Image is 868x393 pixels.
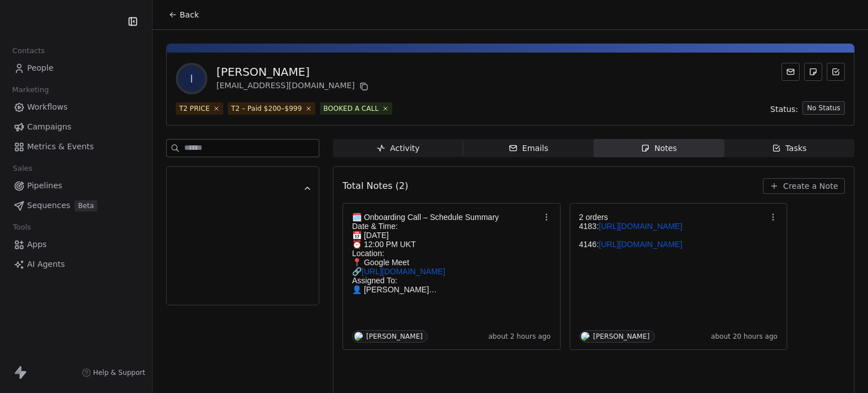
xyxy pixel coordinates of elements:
[352,276,540,285] p: Assigned To:
[27,200,70,211] span: Sequences
[9,255,143,274] a: AI Agents
[7,81,54,98] span: Marketing
[27,101,68,113] span: Workflows
[772,142,807,154] div: Tasks
[366,332,423,340] div: [PERSON_NAME]
[581,332,589,341] img: S
[8,160,37,177] span: Sales
[488,332,550,341] span: about 2 hours ago
[9,118,143,136] a: Campaigns
[362,267,445,276] a: [URL][DOMAIN_NAME]
[354,332,363,341] img: S
[352,240,540,249] p: ⏰ 12:00 PM UKT
[216,80,371,93] div: [EMAIL_ADDRESS][DOMAIN_NAME]
[763,178,845,194] button: Create a Note
[27,121,71,133] span: Campaigns
[342,179,408,193] span: Total Notes (2)
[352,267,540,276] p: 🔗
[802,101,845,115] button: No Status
[352,258,540,267] p: 📍 Google Meet
[27,141,94,153] span: Metrics & Events
[178,65,205,92] span: I
[216,64,371,80] div: [PERSON_NAME]
[9,137,143,156] a: Metrics & Events
[509,142,548,154] div: Emails
[7,42,50,59] span: Contacts
[783,180,838,192] span: Create a Note
[27,180,62,192] span: Pipelines
[9,59,143,77] a: People
[82,368,145,377] a: Help & Support
[180,9,199,20] span: Back
[599,240,683,249] a: [URL][DOMAIN_NAME]
[9,98,143,116] a: Workflows
[323,103,379,114] div: BOOKED A CALL
[162,5,206,25] button: Back
[27,239,47,251] span: Apps
[593,332,650,340] div: [PERSON_NAME]
[352,222,540,231] p: Date & Time:
[579,240,767,249] p: 4146:
[179,103,210,114] div: T2 PRICE
[599,222,683,231] a: [URL][DOMAIN_NAME]
[27,258,65,270] span: AI Agents
[27,62,54,74] span: People
[9,176,143,195] a: Pipelines
[93,368,145,377] span: Help & Support
[9,196,143,215] a: SequencesBeta
[9,235,143,254] a: Apps
[231,103,302,114] div: T2 – Paid $200–$999
[770,103,798,115] span: Status:
[8,219,36,236] span: Tools
[376,142,419,154] div: Activity
[579,222,767,231] p: 4183:
[711,332,778,341] span: about 20 hours ago
[75,200,97,211] span: Beta
[352,285,540,294] p: 👤 [PERSON_NAME]
[579,213,767,222] p: 2 orders
[352,213,540,222] p: 🗓️ Onboarding Call – Schedule Summary
[352,249,540,258] p: Location:
[352,231,540,240] p: 📅 [DATE]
